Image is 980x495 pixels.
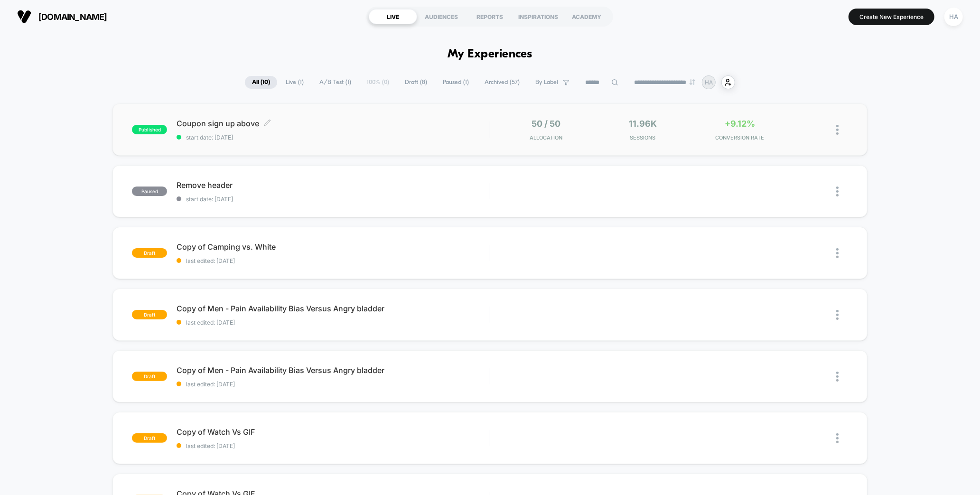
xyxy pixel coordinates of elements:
[17,9,31,24] img: Visually logo
[177,134,489,141] span: start date: [DATE]
[725,119,755,129] span: +9.12%
[132,372,167,381] span: draft
[177,304,489,313] span: Copy of Men - Pain Availability Bias Versus Angry bladder
[177,319,489,326] span: last edited: [DATE]
[530,134,562,141] span: Allocation
[532,119,560,129] span: 50 / 50
[694,134,786,141] span: CONVERSION RATE
[836,248,839,258] img: close
[177,180,489,190] span: Remove header
[535,79,558,86] span: By Label
[944,8,963,26] div: HA
[849,9,934,25] button: Create New Experience
[705,79,713,86] p: HA
[514,9,562,24] div: INSPIRATIONS
[312,76,358,89] span: A/B Test ( 1 )
[448,47,532,61] h1: My Experiences
[836,372,839,382] img: close
[177,442,489,449] span: last edited: [DATE]
[466,9,514,24] div: REPORTS
[629,119,657,129] span: 11.96k
[477,76,527,89] span: Archived ( 57 )
[436,76,476,89] span: Paused ( 1 )
[132,433,167,443] span: draft
[177,365,489,375] span: Copy of Men - Pain Availability Bias Versus Angry bladder
[836,187,839,196] img: close
[398,76,434,89] span: Draft ( 8 )
[177,196,489,203] span: start date: [DATE]
[177,242,489,252] span: Copy of Camping vs. White
[245,76,277,89] span: All ( 10 )
[836,433,839,443] img: close
[942,7,966,27] button: HA
[279,76,311,89] span: Live ( 1 )
[597,134,689,141] span: Sessions
[417,9,466,24] div: AUDIENCES
[690,79,695,85] img: end
[177,427,489,437] span: Copy of Watch Vs GIF
[132,187,167,196] span: paused
[177,119,489,128] span: Coupon sign up above
[369,9,417,24] div: LIVE
[132,125,167,134] span: published
[14,9,110,24] button: [DOMAIN_NAME]
[177,381,489,388] span: last edited: [DATE]
[38,12,107,22] span: [DOMAIN_NAME]
[132,248,167,258] span: draft
[836,310,839,320] img: close
[562,9,611,24] div: ACADEMY
[132,310,167,319] span: draft
[836,125,839,135] img: close
[177,257,489,264] span: last edited: [DATE]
